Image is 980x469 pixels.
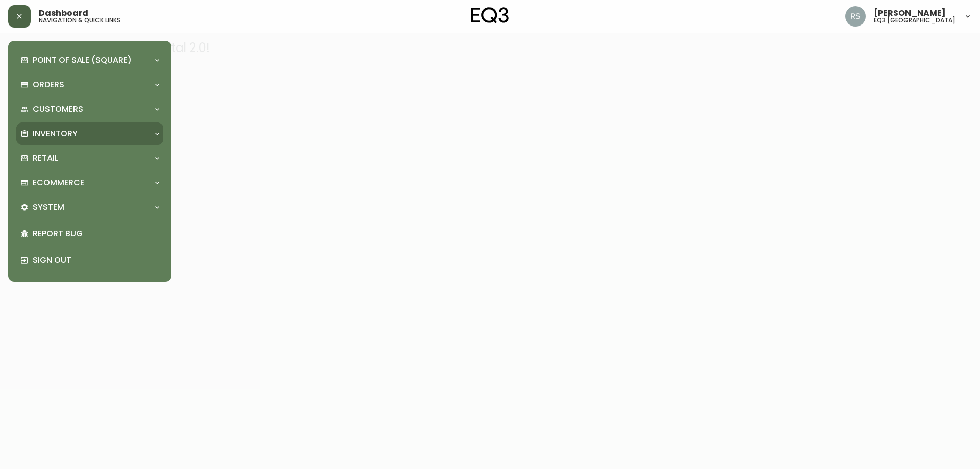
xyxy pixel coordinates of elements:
[16,171,163,194] div: Ecommerce
[874,17,955,23] h5: eq3 [GEOGRAPHIC_DATA]
[16,98,163,120] div: Customers
[16,147,163,169] div: Retail
[16,73,163,96] div: Orders
[33,202,64,213] p: System
[16,49,163,71] div: Point of Sale (Square)
[33,153,58,164] p: Retail
[16,247,163,274] div: Sign Out
[33,79,64,90] p: Orders
[33,104,83,115] p: Customers
[33,228,159,239] p: Report Bug
[39,9,88,17] span: Dashboard
[471,7,509,23] img: logo
[33,128,78,139] p: Inventory
[33,177,84,188] p: Ecommerce
[16,196,163,218] div: System
[16,122,163,145] div: Inventory
[33,55,132,66] p: Point of Sale (Square)
[33,255,159,266] p: Sign Out
[39,17,120,23] h5: navigation & quick links
[16,220,163,247] div: Report Bug
[845,6,866,27] img: 8fb1f8d3fb383d4dec505d07320bdde0
[874,9,946,17] span: [PERSON_NAME]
